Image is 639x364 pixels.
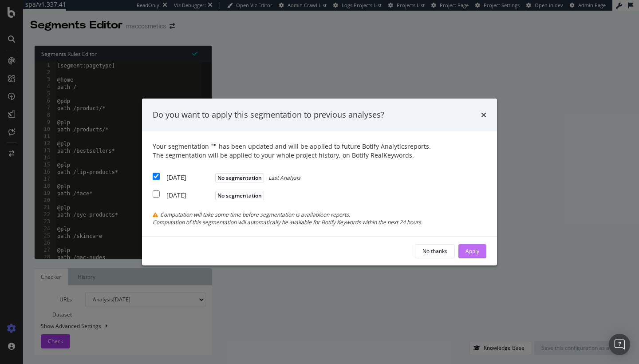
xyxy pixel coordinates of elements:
span: " " [211,142,217,150]
div: [DATE] [166,191,213,200]
button: No thanks [415,244,455,258]
div: No thanks [422,247,447,255]
div: The segmentation will be applied to your whole project history, on Botify RealKeywords. [153,151,486,160]
div: times [481,109,486,121]
div: [DATE] [166,173,213,182]
span: Computation will take some time before segmentation is available on reports. [160,211,350,218]
div: Do you want to apply this segmentation to previous analyses? [153,109,384,121]
div: Computation of this segmentation will automatically be available for Botify Keywords within the n... [153,218,486,226]
span: No segmentation [215,173,264,182]
span: Last Analysis [268,174,300,182]
div: Your segmentation has been updated and will be applied to future Botify Analytics reports. [153,142,486,160]
span: No segmentation [215,191,264,200]
div: Apply [465,247,479,255]
button: Apply [458,244,486,258]
div: modal [142,99,497,265]
div: Open Intercom Messenger [609,334,630,355]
